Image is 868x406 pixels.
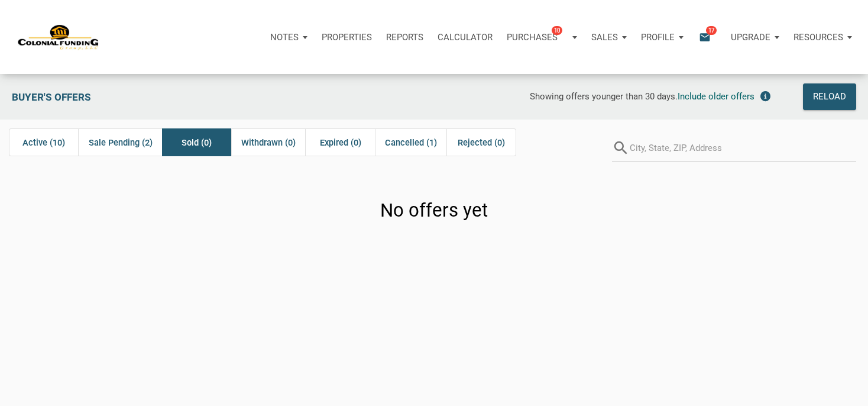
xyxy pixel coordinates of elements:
button: Resources [786,20,859,55]
p: Reports [386,32,423,43]
span: Sold (0) [182,136,212,150]
a: Properties [315,20,379,55]
i: search [612,135,630,162]
img: NoteUnlimited [18,24,99,51]
button: Profile [634,20,691,55]
span: Include older offers [678,91,754,102]
span: Showing offers younger than 30 days. [530,91,678,102]
p: Resources [793,32,843,43]
span: Cancelled (1) [385,136,437,150]
span: 17 [706,25,717,35]
button: Reports [379,20,430,55]
span: 10 [552,25,562,35]
p: Profile [641,32,675,43]
span: Active (10) [22,136,65,150]
button: email17 [690,20,724,55]
p: Purchases [507,32,558,43]
input: City, State, ZIP, Address [630,135,856,162]
p: Notes [270,32,299,43]
p: Calculator [438,32,493,43]
span: Withdrawn (0) [241,136,296,150]
span: Expired (0) [320,136,361,150]
div: Active (10) [9,128,78,156]
button: Upgrade [724,20,786,55]
i: email [698,30,712,44]
div: Expired (0) [305,128,374,156]
h3: No offers yet [380,198,488,224]
a: Calculator [430,20,500,55]
div: Withdrawn (0) [231,128,305,156]
button: Reload [803,83,856,110]
span: Rejected (0) [458,136,505,150]
div: Sale Pending (2) [78,128,161,156]
span: Sale Pending (2) [89,136,153,150]
div: Buyer's Offers [6,83,263,110]
button: Notes [263,20,315,55]
button: Purchases10 [500,20,584,55]
div: Sold (0) [162,128,231,156]
div: Cancelled (1) [375,128,446,156]
div: Rejected (0) [446,128,516,156]
p: Properties [322,32,372,43]
button: Sales [584,20,634,55]
p: Upgrade [731,32,770,43]
div: Reload [813,89,846,105]
p: Sales [591,32,618,43]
